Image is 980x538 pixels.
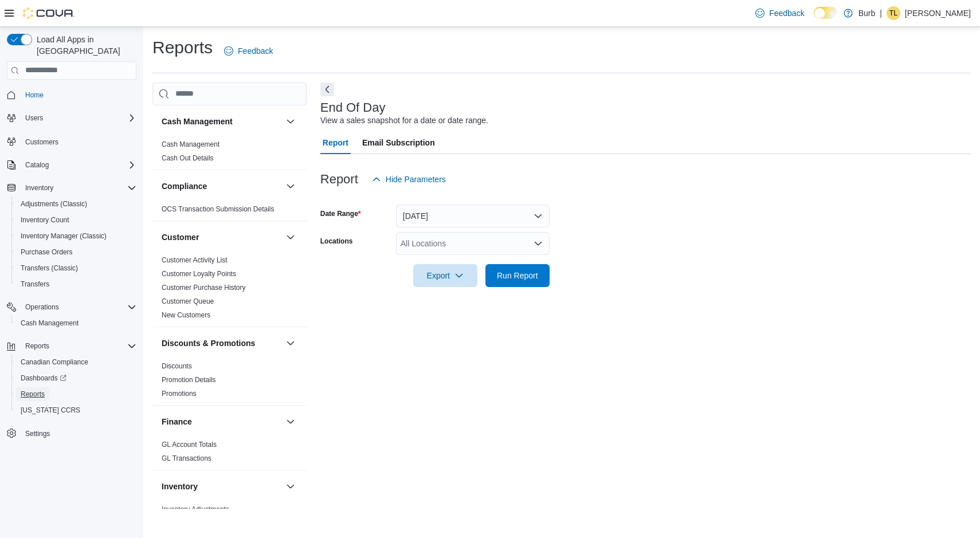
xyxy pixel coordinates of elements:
[284,179,297,193] button: Compliance
[25,341,49,351] span: Reports
[162,116,233,127] h3: Cash Management
[21,264,78,273] span: Transfers (Classic)
[162,505,229,513] a: Inventory Adjustments
[162,416,281,427] button: Finance
[11,386,141,402] button: Reports
[751,2,809,25] a: Feedback
[162,505,229,514] span: Inventory Adjustments
[21,88,136,102] span: Home
[284,336,297,350] button: Discounts & Promotions
[25,113,43,123] span: Users
[162,390,197,398] a: Promotions
[162,205,275,213] a: OCS Transaction Submission Details
[11,354,141,370] button: Canadian Compliance
[162,416,192,427] h3: Finance
[21,248,73,257] span: Purchase Orders
[162,205,275,214] span: OCS Transaction Submission Details
[889,6,897,20] span: TL
[7,82,136,472] nav: Complex example
[21,134,136,148] span: Customers
[16,403,85,417] a: [US_STATE] CCRS
[413,264,477,287] button: Export
[11,196,141,212] button: Adjustments (Classic)
[162,389,197,398] span: Promotions
[11,315,141,331] button: Cash Management
[320,172,358,186] h3: Report
[11,228,141,244] button: Inventory Manager (Classic)
[284,115,297,128] button: Cash Management
[219,40,277,62] a: Feedback
[21,88,48,102] a: Home
[25,91,44,100] span: Home
[11,260,141,276] button: Transfers (Classic)
[2,425,141,442] button: Settings
[152,253,307,327] div: Customer
[485,264,550,287] button: Run Report
[905,6,971,20] p: [PERSON_NAME]
[887,6,900,20] div: T Lee
[21,231,107,241] span: Inventory Manager (Classic)
[880,6,882,20] p: |
[152,359,307,405] div: Discounts & Promotions
[21,215,69,225] span: Inventory Count
[2,157,141,173] button: Catalog
[16,277,136,291] span: Transfers
[162,231,199,243] h3: Customer
[21,135,63,149] a: Customers
[152,202,307,221] div: Compliance
[21,339,136,353] span: Reports
[16,387,136,401] span: Reports
[162,454,211,463] span: GL Transactions
[367,168,450,191] button: Hide Parameters
[25,183,53,193] span: Inventory
[152,36,213,59] h1: Reports
[162,441,217,449] a: GL Account Totals
[769,7,804,19] span: Feedback
[21,300,136,314] span: Operations
[162,375,216,384] span: Promotion Details
[21,319,79,328] span: Cash Management
[162,180,281,192] button: Compliance
[162,362,192,370] a: Discounts
[16,197,92,211] a: Adjustments (Classic)
[16,403,136,417] span: Washington CCRS
[420,264,471,287] span: Export
[162,481,198,492] h3: Inventory
[21,181,58,195] button: Inventory
[162,311,210,320] span: New Customers
[162,440,217,449] span: GL Account Totals
[162,481,281,492] button: Inventory
[11,212,141,228] button: Inventory Count
[162,297,214,305] a: Customer Queue
[284,415,297,429] button: Finance
[284,230,297,244] button: Customer
[162,231,281,243] button: Customer
[162,256,228,264] a: Customer Activity List
[162,154,214,163] span: Cash Out Details
[25,303,59,312] span: Operations
[16,371,71,385] a: Dashboards
[2,133,141,150] button: Customers
[11,244,141,260] button: Purchase Orders
[21,406,80,415] span: [US_STATE] CCRS
[162,454,211,462] a: GL Transactions
[16,213,74,227] a: Inventory Count
[16,197,136,211] span: Adjustments (Classic)
[21,358,88,367] span: Canadian Compliance
[16,261,136,275] span: Transfers (Classic)
[16,355,136,369] span: Canadian Compliance
[152,138,307,170] div: Cash Management
[162,376,216,384] a: Promotion Details
[497,270,538,281] span: Run Report
[320,101,386,115] h3: End Of Day
[25,160,49,170] span: Catalog
[320,115,488,127] div: View a sales snapshot for a date or date range.
[16,245,77,259] a: Purchase Orders
[21,427,54,441] a: Settings
[21,111,48,125] button: Users
[16,316,136,330] span: Cash Management
[162,140,219,148] a: Cash Management
[23,7,75,19] img: Cova
[162,269,236,278] span: Customer Loyalty Points
[162,283,246,292] span: Customer Purchase History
